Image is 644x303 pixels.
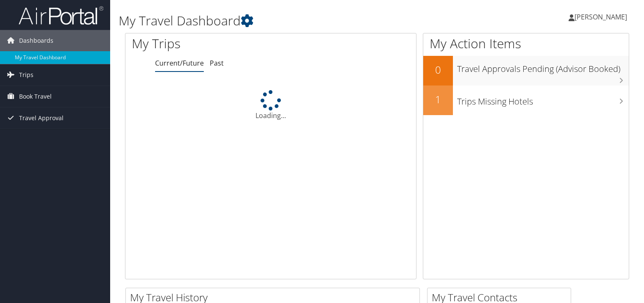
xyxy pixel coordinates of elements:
span: [PERSON_NAME] [575,12,627,22]
h1: My Trips [132,35,289,52]
img: airportal-logo.png [19,6,103,25]
span: Trips [19,64,33,85]
h2: 0 [423,63,453,77]
span: Dashboards [19,30,53,51]
a: 1Trips Missing Hotels [423,85,629,115]
span: Travel Approval [19,107,64,129]
a: [PERSON_NAME] [569,4,636,30]
h3: Trips Missing Hotels [457,91,629,107]
a: 0Travel Approvals Pending (Advisor Booked) [423,56,629,85]
h3: Travel Approvals Pending (Advisor Booked) [457,59,629,75]
span: Book Travel [19,86,52,107]
div: Loading... [125,90,416,121]
a: Current/Future [155,58,204,68]
h1: My Travel Dashboard [119,12,463,30]
a: Past [210,58,224,68]
h1: My Action Items [423,35,629,52]
h2: 1 [423,92,453,107]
